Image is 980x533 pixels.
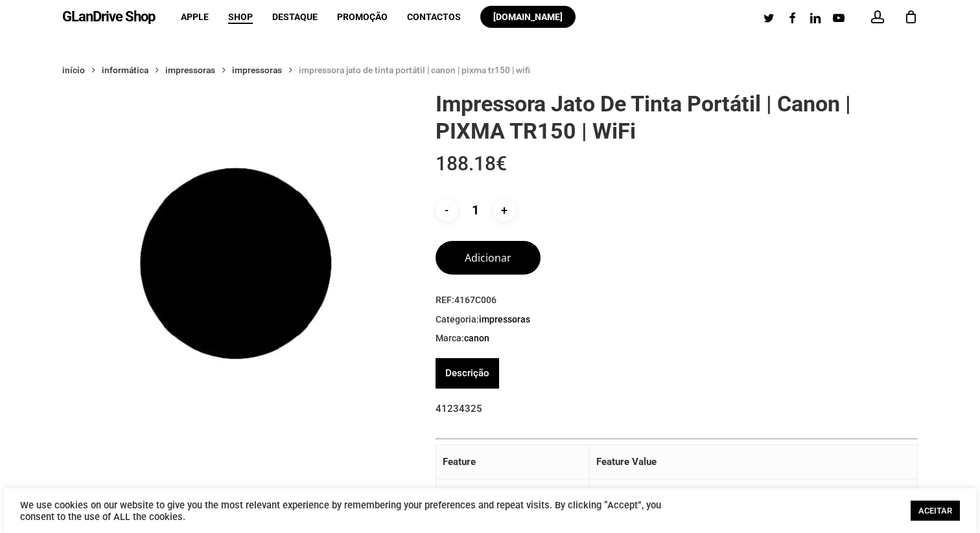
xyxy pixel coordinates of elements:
[181,12,209,21] a: Apple
[436,332,918,345] span: Marca:
[228,12,253,21] a: Shop
[62,10,155,24] a: GLanDrive Shop
[228,12,253,22] span: Shop
[62,90,409,437] img: Placeholder
[20,499,678,523] div: We use cookies on our website to give you the most relevant experience by remembering your prefer...
[436,199,458,221] input: -
[337,12,388,21] a: Promoção
[299,65,530,75] span: Impressora Jato de Tinta Portátil | Canon | PIXMA TR150 | WiFi
[480,12,576,21] a: [DOMAIN_NAME]
[165,64,215,76] a: Impressoras
[493,199,516,221] input: +
[590,445,918,479] th: Feature Value
[272,12,318,22] span: Destaque
[493,12,563,22] span: [DOMAIN_NAME]
[461,199,491,221] input: Product quantity
[181,12,209,22] span: Apple
[272,12,318,21] a: Destaque
[445,358,489,389] a: Descrição
[436,445,590,479] th: Feature
[904,10,918,24] a: Cart
[407,12,461,21] a: Contactos
[436,479,590,514] td: Tecnologia de impressão
[464,332,489,344] a: CANON
[911,501,960,521] a: ACEITAR
[407,12,461,22] span: Contactos
[337,12,388,22] span: Promoção
[436,241,541,275] button: Adicionar
[102,64,148,76] a: Informática
[496,152,507,175] span: €
[436,398,918,434] p: 41234325
[436,313,918,326] span: Categoria:
[436,294,918,307] span: REF:
[436,90,918,144] h1: Impressora Jato de Tinta Portátil | Canon | PIXMA TR150 | WiFi
[454,295,496,305] span: 4167C006
[232,64,282,76] a: Impressoras
[590,479,918,514] td: Jato de tinta
[62,64,85,76] a: Início
[479,313,530,325] a: Impressoras
[436,152,507,175] bdi: 188.18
